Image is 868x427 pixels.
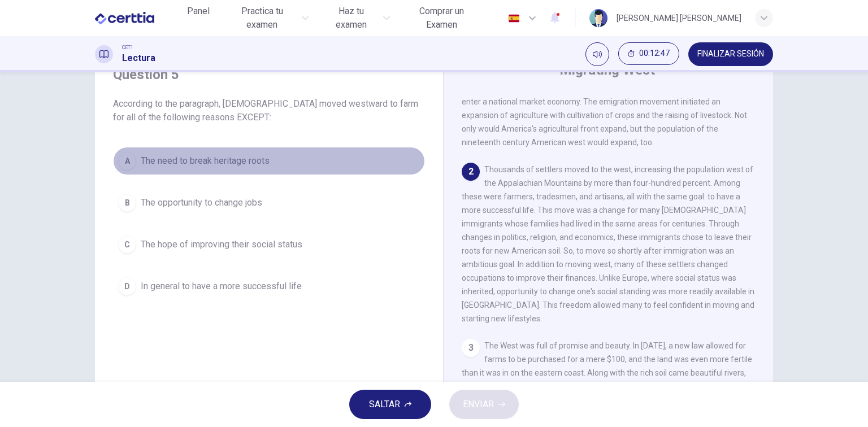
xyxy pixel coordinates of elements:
div: Silenciar [585,42,609,66]
div: B [118,194,136,212]
button: Comprar un Examen [399,1,484,35]
span: In general to have a more successful life [141,280,302,293]
button: Practica tu examen [221,1,314,35]
img: CERTTIA logo [95,7,154,29]
span: Haz tu examen [322,5,379,32]
button: BThe opportunity to change jobs [113,189,425,217]
h4: Question 5 [113,66,425,84]
button: Haz tu examen [318,1,394,35]
span: The West was full of promise and beauty. In [DATE], a new law allowed for farms to be purchased f... [462,341,752,418]
span: The opportunity to change jobs [141,196,262,210]
span: The hope of improving their social status [141,238,302,251]
button: CThe hope of improving their social status [113,230,425,259]
div: A [118,152,136,170]
span: Panel [187,5,210,18]
button: Panel [180,1,216,21]
button: FINALIZAR SESIÓN [688,42,773,66]
div: D [118,277,136,295]
a: CERTTIA logo [95,7,180,29]
h1: Lectura [122,51,155,65]
div: [PERSON_NAME] [PERSON_NAME] [617,11,741,25]
span: Comprar un Examen [403,5,480,32]
div: C [118,236,136,254]
button: AThe need to break heritage roots [113,147,425,175]
span: According to the paragraph, [DEMOGRAPHIC_DATA] moved westward to farm for all of the following re... [113,97,425,124]
button: DIn general to have a more successful life [113,272,425,300]
span: CET1 [122,43,133,51]
span: Thousands of settlers moved to the west, increasing the population west of the Appalachian Mounta... [462,165,754,323]
span: FINALIZAR SESIÓN [697,50,764,59]
span: SALTAR [369,396,400,412]
span: The need to break heritage roots [141,154,270,168]
span: 00:12:47 [639,49,670,58]
span: Practica tu examen [225,5,299,32]
div: 3 [462,339,480,357]
div: Ocultar [618,42,679,66]
button: SALTAR [349,390,431,419]
img: Profile picture [589,9,607,27]
img: es [507,14,521,23]
button: 00:12:47 [618,42,679,65]
div: 2 [462,163,480,181]
a: Panel [180,1,216,35]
